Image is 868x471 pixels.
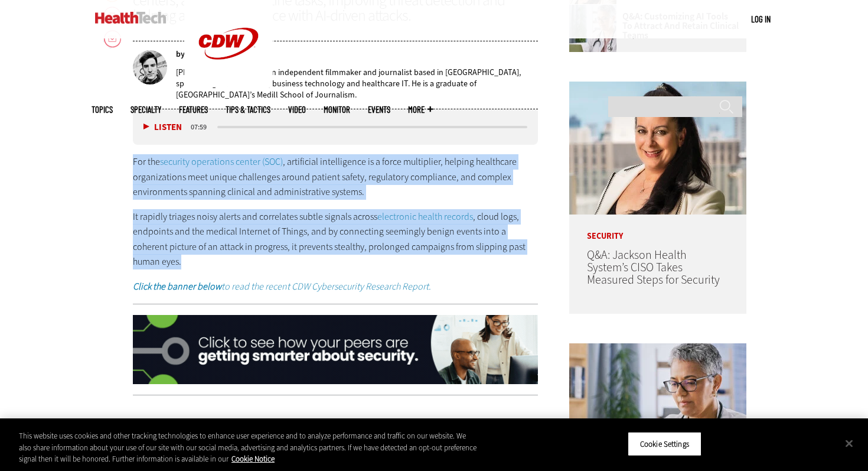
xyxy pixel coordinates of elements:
a: Click the banner belowto read the recent CDW Cybersecurity Research Report. [133,280,431,293]
img: x_security_q325_animated_click_desktop_03 [133,315,538,385]
strong: Click the banner below [133,280,221,293]
a: Events [368,105,390,114]
a: MonITor [324,105,350,114]
a: Tips & Tactics [226,105,270,114]
div: This website uses cookies and other tracking technologies to enhance user experience and to analy... [19,430,478,465]
button: Cookie Settings [628,431,701,456]
button: Close [836,430,862,456]
button: Listen [143,123,182,132]
a: Q&A: Jackson Health System’s CISO Takes Measured Steps for Security [587,247,720,288]
a: security operations center (SOC) [160,155,283,168]
div: User menu [751,13,771,25]
a: Video [288,105,306,114]
a: More information about your privacy [231,454,275,464]
a: CDW [184,78,273,90]
p: It rapidly triages noisy alerts and correlates subtle signals across , cloud logs, endpoints and ... [133,209,538,269]
a: electronic health records [377,210,473,223]
img: Home [95,12,167,24]
img: Connie Barrera [569,82,746,215]
a: Features [179,105,208,114]
p: Security [569,215,746,241]
em: to read the recent CDW Cybersecurity Research Report. [133,280,431,293]
span: Specialty [130,105,161,114]
a: Log in [751,14,771,24]
span: More [408,105,433,114]
p: For the , artificial intelligence is a force multiplier, helping healthcare organizations meet un... [133,154,538,200]
span: Topics [92,105,113,114]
